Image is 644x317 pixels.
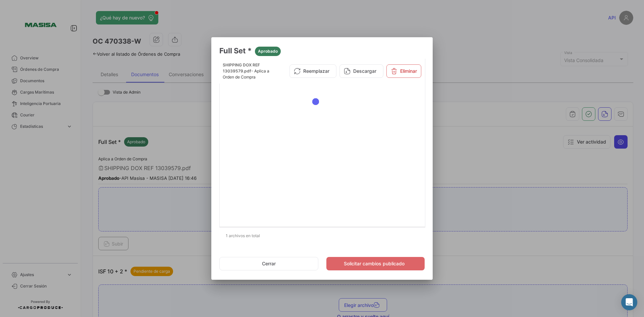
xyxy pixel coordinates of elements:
button: Cerrar [219,257,318,270]
button: Solicitar cambios publicado [326,257,425,270]
span: Aprobado [258,48,278,54]
button: Descargar [339,64,383,78]
h3: Full Set * [219,45,425,56]
div: 1 archivos en total [219,227,425,244]
button: Eliminar [386,64,421,78]
div: Abrir Intercom Messenger [621,294,637,310]
span: SHIPPING DOX REF 13039579.pdf [223,62,260,73]
button: Reemplazar [289,64,336,78]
